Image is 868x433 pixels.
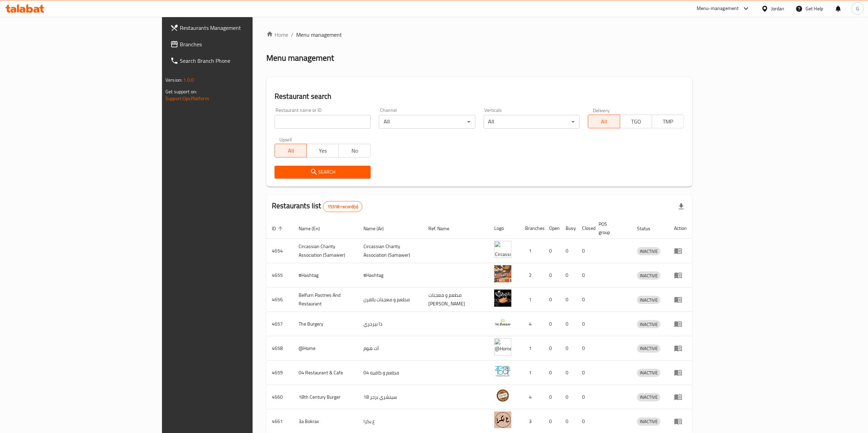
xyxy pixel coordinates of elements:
div: Menu [674,247,687,255]
span: POS group [599,220,623,236]
td: 1 [520,239,544,263]
td: 0 [577,385,593,409]
span: G [856,5,859,12]
td: ذا بيرجري [358,312,423,336]
h2: Restaurant search [275,91,684,102]
span: 15318 record(s) [323,203,362,210]
button: All [588,115,620,128]
td: 0 [544,336,560,361]
td: 0 [560,336,577,361]
td: 0 [544,361,560,385]
span: Yes [310,146,336,156]
div: All [484,115,580,129]
img: The Burgery [494,314,511,331]
span: All [278,146,304,156]
span: All [591,117,617,127]
td: 0 [560,239,577,263]
div: Menu [674,295,687,304]
td: 0 [577,312,593,336]
td: 1 [520,336,544,361]
td: 0 [544,312,560,336]
button: TGO [620,115,652,128]
img: 3a Bokrax [494,411,511,429]
th: Open [544,218,560,239]
span: Search Branch Phone [180,57,301,65]
td: 0 [577,288,593,312]
div: Export file [673,198,690,215]
span: INACTIVE [637,296,660,304]
td: مطعم و معجنات بالفرن [358,288,423,312]
td: 4 [520,385,544,409]
div: Menu [674,368,687,377]
nav: breadcrumb [266,31,692,39]
td: مطعم و معجنات [PERSON_NAME] [423,288,489,312]
td: 0 [560,385,577,409]
div: Jordan [771,5,785,12]
div: INACTIVE [637,247,660,255]
a: Search Branch Phone [165,52,307,69]
img: @Home [494,338,511,355]
td: 0 [560,361,577,385]
div: Menu [674,393,687,401]
label: Upsell [279,137,292,142]
span: Get support on: [165,87,197,96]
td: 2 [520,263,544,288]
td: #Hashtag [358,263,423,288]
span: 1.0.0 [183,75,194,84]
span: Branches [180,40,301,48]
button: All [275,144,307,157]
td: Belfurn Pastries And Restaurant [293,288,358,312]
div: All [379,115,475,129]
td: 0 [577,361,593,385]
td: 4 [520,312,544,336]
span: Restaurants Management [180,24,301,32]
span: INACTIVE [637,369,660,377]
td: 04 Restaurant & Cafe [293,361,358,385]
div: Menu [674,344,687,352]
button: TMP [652,115,684,128]
span: Name (Ar) [363,224,393,233]
td: @Home [293,336,358,361]
th: Busy [560,218,577,239]
td: 0 [544,263,560,288]
td: 0 [577,336,593,361]
img: 18th Century Burger [494,387,511,404]
td: 1 [520,361,544,385]
td: 0 [560,312,577,336]
span: Search [280,168,365,176]
th: Closed [577,218,593,239]
span: Status [637,224,659,233]
td: 18th Century Burger [293,385,358,409]
div: INACTIVE [637,344,660,353]
th: Action [669,218,692,239]
span: INACTIVE [637,272,660,280]
div: Menu [674,271,687,279]
span: Name (En) [299,224,329,233]
th: Logo [489,218,520,239]
button: Yes [306,144,339,157]
td: 0 [544,288,560,312]
img: ​Circassian ​Charity ​Association​ (Samawer) [494,241,511,258]
span: INACTIVE [637,393,660,401]
div: Total records count [323,201,362,212]
td: ​Circassian ​Charity ​Association​ (Samawer) [358,239,423,263]
img: #Hashtag [494,265,511,282]
span: Version: [165,75,182,84]
h2: Restaurants list [272,201,362,212]
img: Belfurn Pastries And Restaurant [494,290,511,307]
label: Delivery [593,108,610,113]
td: 0 [544,239,560,263]
span: Menu management [296,31,342,39]
span: Ref. Name [428,224,458,233]
div: INACTIVE [637,320,660,328]
span: TGO [623,117,649,127]
span: ID [272,224,285,233]
td: 0 [560,288,577,312]
div: Menu-management [697,4,739,13]
span: TMP [655,117,681,127]
span: INACTIVE [637,418,660,425]
td: 0 [577,239,593,263]
button: No [338,144,371,157]
td: 1 [520,288,544,312]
